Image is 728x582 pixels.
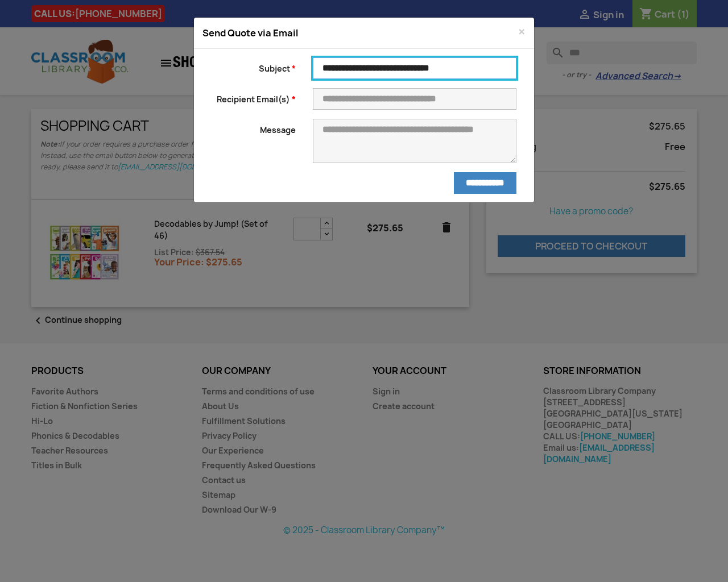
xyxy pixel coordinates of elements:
label: Subject [194,57,304,74]
h5: Send Quote via Email [202,27,298,39]
label: Recipient Email(s) [194,88,304,105]
label: Message [194,119,304,136]
button: Close [518,25,526,39]
span: × [518,22,526,41]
